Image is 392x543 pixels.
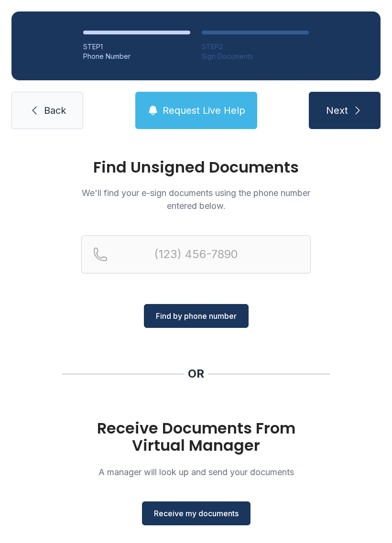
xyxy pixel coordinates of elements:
[326,104,348,117] span: Next
[202,52,309,61] div: Sign Documents
[81,235,311,273] input: Reservation phone number
[81,420,311,454] h1: Receive Documents From Virtual Manager
[83,42,190,52] div: STEP 1
[44,104,66,117] span: Back
[81,466,311,478] p: A manager will look up and send your documents
[202,42,309,52] div: STEP 2
[154,508,239,519] span: Receive my documents
[81,160,311,175] h1: Find Unsigned Documents
[163,104,245,117] span: Request Live Help
[156,310,237,322] span: Find by phone number
[81,186,311,212] p: We'll find your e-sign documents using the phone number entered below.
[188,366,204,381] div: OR
[83,52,190,61] div: Phone Number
